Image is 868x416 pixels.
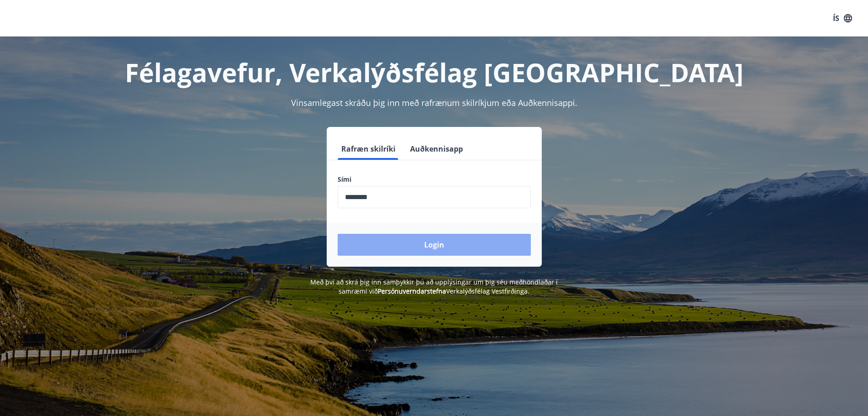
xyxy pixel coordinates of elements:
button: Auðkennisapp [406,138,467,160]
span: Vinsamlegast skráðu þig inn með rafrænum skilríkjum eða Auðkennisappi. [291,97,577,108]
button: Login [338,234,531,256]
span: Með því að skrá þig inn samþykkir þú að upplýsingar um þig séu meðhöndlaðar í samræmi við Verkalý... [310,278,558,295]
button: Rafræn skilríki [338,138,399,160]
button: ÍS [828,10,857,26]
h1: Félagavefur, Verkalýðsfélag [GEOGRAPHIC_DATA] [117,55,751,90]
label: Sími [338,175,531,184]
a: Persónuverndarstefna [378,287,446,295]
